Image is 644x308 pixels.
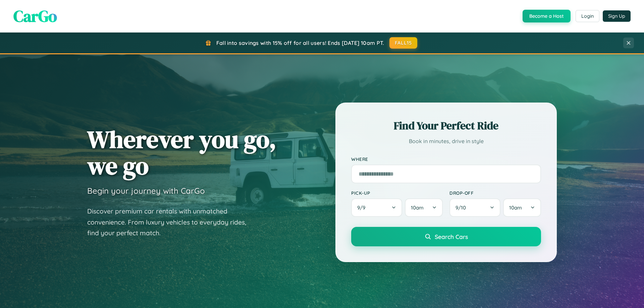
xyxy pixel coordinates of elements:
[216,40,384,46] span: Fall into savings with 15% off for all users! Ends [DATE] 10am PT.
[576,10,599,22] button: Login
[351,136,541,146] p: Book in minutes, drive in style
[351,190,443,196] label: Pick-up
[435,233,468,240] span: Search Cars
[455,204,469,211] span: 9 / 10
[87,126,276,179] h1: Wherever you go, we go
[351,156,541,162] label: Where
[509,204,522,211] span: 10am
[351,227,541,246] button: Search Cars
[351,118,541,133] h2: Find Your Perfect Ride
[13,5,57,27] span: CarGo
[449,198,500,217] button: 9/10
[405,198,443,217] button: 10am
[87,206,255,239] p: Discover premium car rentals with unmatched convenience. From luxury vehicles to everyday rides, ...
[357,204,369,211] span: 9 / 9
[351,198,402,217] button: 9/9
[411,204,424,211] span: 10am
[523,10,571,22] button: Become a Host
[87,186,205,196] h3: Begin your journey with CarGo
[603,10,631,22] button: Sign Up
[449,190,541,196] label: Drop-off
[503,198,541,217] button: 10am
[389,37,418,49] button: FALL15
